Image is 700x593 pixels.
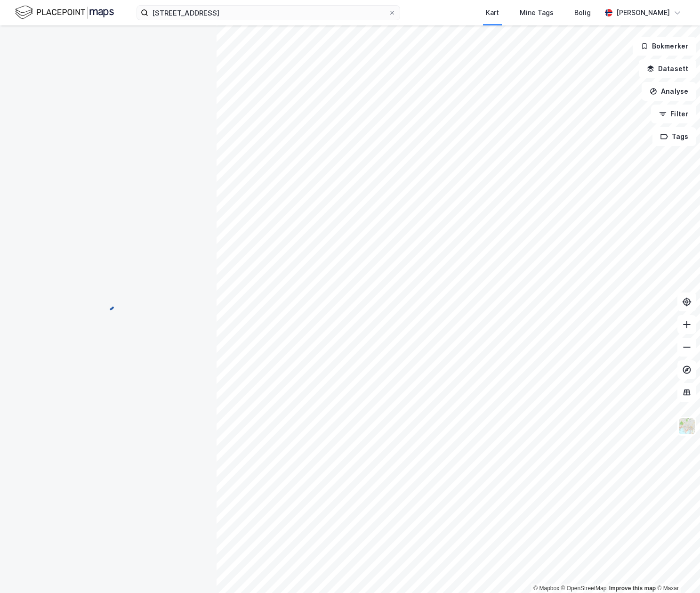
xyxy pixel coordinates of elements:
button: Bokmerker [633,37,696,56]
iframe: Chat Widget [653,548,700,593]
button: Filter [651,105,696,123]
button: Tags [652,127,696,146]
div: [PERSON_NAME] [616,7,670,18]
img: Z [678,417,696,435]
input: Søk på adresse, matrikkel, gårdeiere, leietakere eller personer [148,6,388,20]
div: Kontrollprogram for chat [653,548,700,593]
a: Mapbox [533,585,559,592]
a: Improve this map [609,585,656,592]
img: logo.f888ab2527a4732fd821a326f86c7f29.svg [15,4,114,21]
div: Mine Tags [520,7,554,18]
img: spinner.a6d8c91a73a9ac5275cf975e30b51cfb.svg [101,296,116,311]
button: Analyse [642,82,696,101]
button: Datasett [639,59,696,78]
div: Bolig [574,7,591,18]
a: OpenStreetMap [561,585,607,592]
div: Kart [486,7,499,18]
